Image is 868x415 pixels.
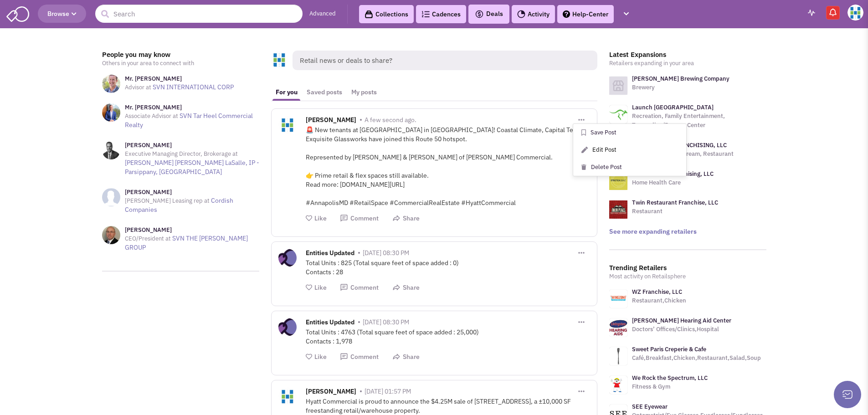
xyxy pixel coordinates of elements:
[365,10,373,19] img: icon-collection-lavender-black.svg
[573,141,686,159] a: Edit Post
[632,83,729,92] p: Brewery
[609,77,627,95] img: logo
[340,353,379,361] button: Comment
[306,328,590,346] div: Total Units : 4763 (Total square feet of space added : 25,000) Contacts : 1,978
[102,188,120,206] img: NoImageAvailable1.jpg
[125,196,233,214] a: Cordish Companies
[632,345,706,353] a: Sweet Paris Creperie & Cafe
[38,5,86,23] button: Browse
[302,84,347,101] a: Saved posts
[306,214,327,223] button: Like
[609,200,627,219] img: logo
[95,5,303,23] input: Search
[632,178,714,187] p: Home Health Care
[306,116,356,126] span: [PERSON_NAME]
[306,318,354,328] span: Entities Updated
[847,5,863,20] img: Gabrielle Titow
[475,10,503,18] span: Deals
[392,353,420,361] button: Share
[125,75,234,83] h3: Mr. [PERSON_NAME]
[363,318,409,326] span: [DATE] 08:30 PM
[573,124,686,141] a: Save Post
[125,197,210,205] span: [PERSON_NAME] Leasing rep at
[632,288,682,296] a: WZ Franchise, LLC
[363,249,409,257] span: [DATE] 08:30 PM
[416,5,466,23] a: Cadences
[153,83,234,91] a: SVN INTERNATIONAL CORP
[512,5,555,23] a: Activity
[306,258,590,277] div: Total Units : 825 (Total square feet of space added : 0) Contacts : 28
[125,234,248,251] a: SVN THE [PERSON_NAME] GROUP
[125,103,259,112] h3: Mr. [PERSON_NAME]
[125,188,259,196] h3: [PERSON_NAME]
[609,51,766,59] h3: Latest Expansions
[340,283,379,292] button: Comment
[632,103,714,111] a: Launch [GEOGRAPHIC_DATA]
[632,170,714,178] a: Stretch Zone Franchising, LLC
[632,382,708,391] p: Fitness & Gym
[563,10,570,18] img: help.png
[347,84,381,101] a: My posts
[125,226,259,234] h3: [PERSON_NAME]
[609,264,766,272] h3: Trending Retailers
[632,296,686,305] p: Restaurant,Chicken
[632,207,718,216] p: Restaurant
[102,51,259,59] h3: People you may know
[306,249,354,259] span: Entities Updated
[632,403,668,410] a: SEE Eyewear
[517,10,525,18] img: Activity.png
[271,84,302,101] a: For you
[125,112,178,120] span: Associate Advisor at
[609,59,766,68] p: Retailers expanding in your area
[392,283,420,292] button: Share
[557,5,614,23] a: Help-Center
[102,59,259,68] p: Others in your area to connect with
[472,8,506,20] button: Deals
[314,353,327,361] span: Like
[125,83,151,91] span: Advisor at
[125,112,253,129] a: SVN Tar Heel Commercial Realty
[632,354,761,363] p: Café,Breakfast,Chicken,Restaurant,Salad,Soup
[125,235,171,242] span: CEO/President at
[306,387,356,398] span: [PERSON_NAME]
[632,374,708,382] a: We Rock the Spectrum, LLC
[609,172,627,190] img: logo
[47,10,77,18] span: Browse
[392,214,420,223] button: Share
[632,199,718,206] a: Twin Restaurant Franchise, LLC
[125,159,259,176] a: [PERSON_NAME] [PERSON_NAME] LaSalle, IP - Parsippany, [GEOGRAPHIC_DATA]
[365,387,411,395] span: [DATE] 01:57 PM
[306,125,590,207] div: 🚨 New tenants at [GEOGRAPHIC_DATA] in [GEOGRAPHIC_DATA]! Coastal Climate, Capital Teas & Exquisit...
[314,283,327,292] span: Like
[365,116,416,124] span: A few second ago.
[632,325,731,334] p: Doctors’ Offices/Clinics,Hospital
[475,9,484,20] img: icon-deals.svg
[632,112,766,130] p: Recreation, Family Entertainment, Trampoline/Bounce Center
[314,214,327,222] span: Like
[609,290,627,308] img: www.wingzone.com
[340,214,379,223] button: Comment
[306,283,327,292] button: Like
[309,10,336,18] a: Advanced
[293,51,597,70] span: Retail news or deals to share?
[632,75,729,82] a: [PERSON_NAME] Brewing Company
[421,11,430,17] img: Cadences_logo.png
[609,105,627,123] img: logo
[632,317,731,324] a: [PERSON_NAME] Hearing Aid Center
[609,227,697,236] a: See more expanding retailers
[573,159,686,176] a: Delete Post
[306,353,327,361] button: Like
[125,150,238,158] span: Executive Managing Director, Brokerage at
[125,141,259,149] h3: [PERSON_NAME]
[359,5,414,23] a: Collections
[609,272,766,281] p: Most activity on Retailsphere
[6,5,29,22] img: SmartAdmin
